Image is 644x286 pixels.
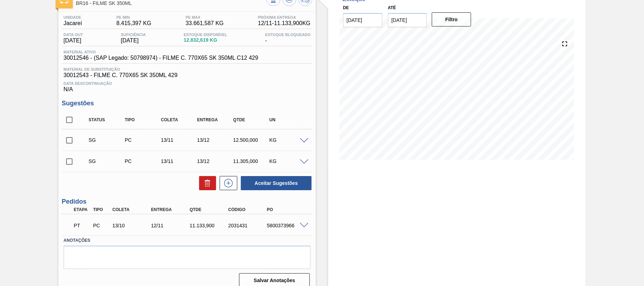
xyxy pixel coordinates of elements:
[268,137,308,143] div: KG
[121,33,146,37] span: Suficiência
[265,207,308,212] div: PO
[72,218,92,233] div: Pedido em Trânsito
[64,72,311,78] span: 30012543 - FILME C. 770X65 SK 350ML 429
[121,37,146,44] span: [DATE]
[64,20,82,27] span: Jacareí
[343,13,382,27] input: dd/mm/yyyy
[159,117,199,122] div: Coleta
[231,117,271,122] div: Qtde
[188,207,231,212] div: Qtde
[216,176,237,190] div: Nova sugestão
[188,223,231,228] div: 11.133,900
[388,13,427,27] input: dd/mm/yyyy
[226,207,269,212] div: Código
[268,158,308,164] div: KG
[343,5,349,10] label: De
[91,207,111,212] div: Tipo
[263,33,312,44] div: -
[268,117,308,122] div: UN
[64,235,311,246] label: Anotações
[123,117,163,122] div: Tipo
[265,223,308,228] div: 5800373966
[388,5,396,10] label: Até
[87,117,127,122] div: Status
[186,20,224,27] span: 33.661,587 KG
[87,137,127,143] div: Sugestão Criada
[184,33,227,37] span: Estoque Disponível
[184,37,227,43] span: 12.832,619 KG
[195,117,235,122] div: Entrega
[91,223,111,228] div: Pedido de Compra
[258,15,311,19] span: Próxima Entrega
[159,137,199,143] div: 13/11/2025
[231,137,271,143] div: 12.500,000
[432,12,471,27] button: Filtro
[111,223,154,228] div: 13/10/2025
[231,158,271,164] div: 11.305,000
[62,78,312,93] div: N/A
[64,55,259,61] span: 30012546 - (SAP Legado: 50798974) - FILME C. 770X65 SK 350ML C12 429
[62,100,312,107] h3: Sugestões
[64,81,311,86] span: Data Descontinuação
[64,67,311,71] span: Material de Substituição
[241,176,312,190] button: Aceitar Sugestões
[74,223,90,228] p: PT
[62,198,312,205] h3: Pedidos
[258,20,311,27] span: 12/11 - 11.133,900 KG
[186,15,224,19] span: PE MAX
[226,223,269,228] div: 2031431
[76,1,266,6] span: BR16 - FILME SK 350ML
[149,223,192,228] div: 12/11/2025
[265,33,311,37] span: Estoque Bloqueado
[116,15,151,19] span: PE MIN
[111,207,154,212] div: Coleta
[72,207,92,212] div: Etapa
[123,137,163,143] div: Pedido de Compra
[116,20,151,27] span: 8.415,397 KG
[159,158,199,164] div: 13/11/2025
[64,50,259,54] span: Material ativo
[64,33,83,37] span: Data out
[149,207,192,212] div: Entrega
[64,37,83,44] span: [DATE]
[123,158,163,164] div: Pedido de Compra
[87,158,127,164] div: Sugestão Criada
[195,137,235,143] div: 13/12/2025
[195,158,235,164] div: 13/12/2025
[196,176,216,190] div: Excluir Sugestões
[237,175,312,191] div: Aceitar Sugestões
[64,15,82,19] span: Unidade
